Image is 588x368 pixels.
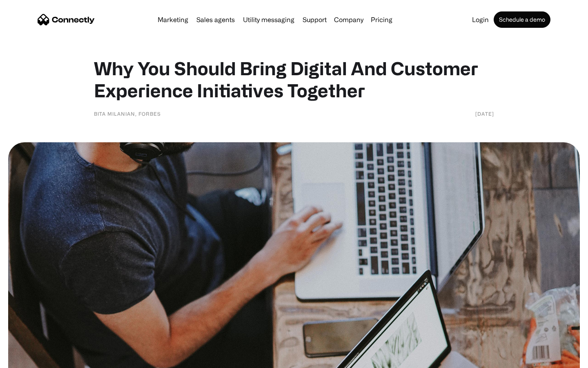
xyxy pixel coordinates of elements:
[94,110,161,118] div: Bita Milanian, Forbes
[299,16,330,23] a: Support
[240,16,298,23] a: Utility messaging
[334,14,363,25] div: Company
[494,11,550,28] a: Schedule a demo
[469,16,492,23] a: Login
[94,57,494,101] h1: Why You Should Bring Digital And Customer Experience Initiatives Together
[367,16,396,23] a: Pricing
[475,110,494,118] div: [DATE]
[16,354,49,365] ul: Language list
[154,16,192,23] a: Marketing
[8,354,49,365] aside: Language selected: English
[193,16,238,23] a: Sales agents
